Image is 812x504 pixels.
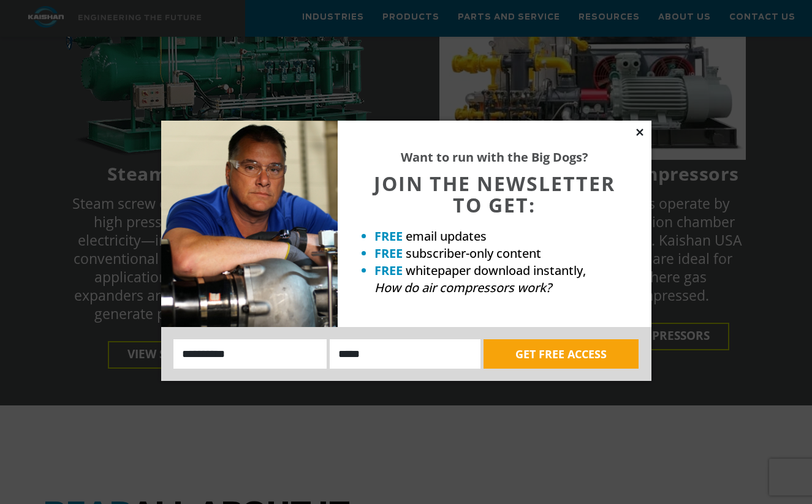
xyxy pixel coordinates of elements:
[374,279,552,296] em: How do air compressors work?
[374,170,615,218] span: JOIN THE NEWSLETTER TO GET:
[374,228,403,244] strong: FREE
[173,339,327,369] input: Name:
[406,228,487,244] span: email updates
[406,245,541,261] span: subscriber-only content
[634,127,645,138] button: Close
[374,245,403,261] strong: FREE
[484,339,639,369] button: GET FREE ACCESS
[401,149,588,165] strong: Want to run with the Big Dogs?
[374,262,403,279] strong: FREE
[406,262,586,279] span: whitepaper download instantly,
[330,339,480,369] input: Email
